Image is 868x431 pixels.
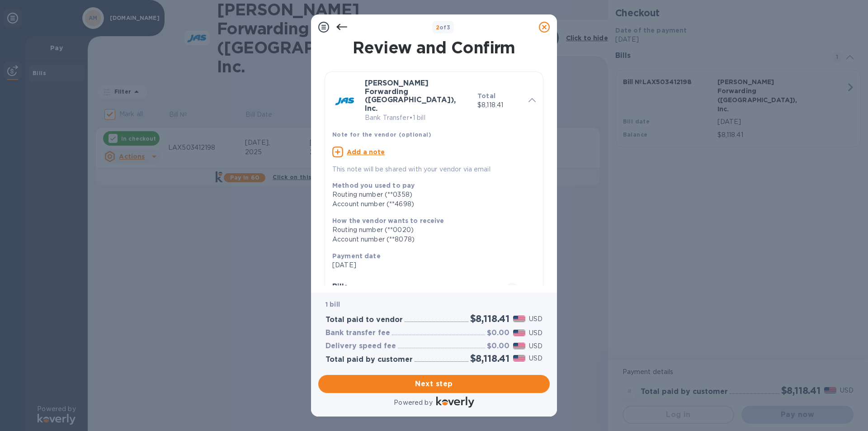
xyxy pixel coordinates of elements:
img: USD [513,330,525,336]
img: USD [513,316,525,322]
img: USD [513,343,525,349]
div: [PERSON_NAME] Forwarding ([GEOGRAPHIC_DATA]), Inc.Bank Transfer•1 billTotal$8,118.41Note for the ... [332,79,536,174]
h2: $8,118.41 [470,353,509,364]
b: 1 bill [325,301,340,308]
h3: $0.00 [487,342,509,350]
h3: Total paid by customer [325,355,413,364]
p: $8,118.41 [477,100,521,110]
h3: Delivery speed fee [325,342,396,350]
b: Total [477,92,495,99]
h2: $8,118.41 [470,313,509,324]
b: Note for the vendor (optional) [332,131,431,138]
h3: $0.00 [487,329,509,337]
h1: Review and Confirm [323,38,545,57]
u: Add a note [347,148,385,156]
b: of 3 [436,24,451,31]
b: [PERSON_NAME] Forwarding ([GEOGRAPHIC_DATA]), Inc. [365,79,456,113]
p: Bank Transfer • 1 bill [365,113,470,123]
p: This note will be shared with your vendor via email [332,165,536,174]
img: USD [513,355,525,361]
b: Method you used to pay [332,182,415,189]
div: Account number (**8078) [332,235,528,244]
h3: Total paid to vendor [325,316,403,324]
button: Next step [318,375,550,393]
h3: Bank transfer fee [325,329,390,337]
span: 2 [436,24,439,31]
p: Powered by [394,398,432,407]
p: USD [529,314,542,324]
b: Payment date [332,252,381,260]
span: Next step [325,379,542,389]
b: How the vendor wants to receive [332,217,444,224]
img: Logo [436,397,474,407]
div: Routing number (**0358) [332,190,528,199]
p: USD [529,328,542,338]
div: Account number (**4698) [332,199,528,209]
p: USD [529,341,542,351]
p: [DATE] [332,260,528,270]
h3: Bills [332,283,496,291]
p: USD [529,354,542,363]
span: 1 [507,283,518,294]
div: Routing number (**0020) [332,225,528,235]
